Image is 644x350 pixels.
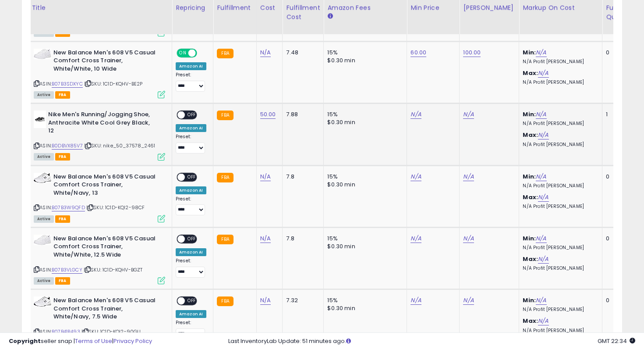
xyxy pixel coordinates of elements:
[538,317,548,325] a: N/A
[9,337,41,345] strong: Copyright
[410,172,421,181] a: N/A
[327,118,400,126] div: $0.30 min
[34,173,165,221] div: ASIN:
[84,266,143,273] span: | SKU: 1C1D-KQHV-BGZT
[523,307,595,313] p: N/A Profit [PERSON_NAME]
[34,173,51,183] img: 41X6IsgSFIL._SL40_.jpg
[176,196,206,216] div: Preset:
[176,62,206,70] div: Amazon AI
[410,110,421,119] a: N/A
[176,186,206,194] div: Amazon AI
[523,183,595,189] p: N/A Profit [PERSON_NAME]
[536,172,546,181] a: N/A
[52,204,85,211] a: B07B3W9QFD
[538,131,548,139] a: N/A
[606,49,633,57] div: 0
[463,234,474,243] a: N/A
[34,277,54,285] span: All listings currently available for purchase on Amazon
[598,337,635,345] span: 2025-09-9 22:34 GMT
[463,172,474,181] a: N/A
[523,48,536,57] b: Min:
[34,153,54,161] span: All listings currently available for purchase on Amazon
[327,57,400,64] div: $0.30 min
[177,49,188,57] span: ON
[55,91,70,99] span: FBA
[176,320,206,339] div: Preset:
[217,296,233,306] small: FBA
[523,234,536,243] b: Min:
[286,296,317,304] div: 7.32
[538,255,548,264] a: N/A
[217,49,233,58] small: FBA
[523,110,536,118] b: Min:
[34,296,51,307] img: 41X6IsgSFIL._SL40_.jpg
[410,234,421,243] a: N/A
[34,111,46,128] img: 21QAtaWDp7L._SL40_.jpg
[538,193,548,202] a: N/A
[606,235,633,243] div: 0
[523,265,595,271] p: N/A Profit [PERSON_NAME]
[260,110,276,119] a: 50.00
[9,337,152,346] div: seller snap | |
[523,79,595,86] p: N/A Profit [PERSON_NAME]
[523,69,538,77] b: Max:
[52,80,83,88] a: B07B3SDXYC
[523,59,595,65] p: N/A Profit [PERSON_NAME]
[523,131,538,139] b: Max:
[34,91,54,99] span: All listings currently available for purchase on Amazon
[34,235,51,245] img: 31SoKXpbDQL._SL40_.jpg
[185,297,199,305] span: OFF
[410,48,426,57] a: 60.00
[176,3,209,12] div: Repricing
[523,317,538,325] b: Max:
[606,3,636,21] div: Fulfillable Quantity
[86,204,145,211] span: | SKU: 1C1D-KQI2-98CF
[523,3,598,12] div: Markup on Cost
[327,304,400,312] div: $0.30 min
[185,235,199,243] span: OFF
[327,12,333,20] small: Amazon Fees.
[75,337,112,345] a: Terms of Use
[463,48,481,57] a: 100.00
[53,173,160,200] b: New Balance Men's 608 V5 Casual Comfort Cross Trainer, White/Navy, 13
[260,296,271,305] a: N/A
[286,111,317,118] div: 7.88
[176,72,206,92] div: Preset:
[176,248,206,256] div: Amazon AI
[523,204,595,210] p: N/A Profit [PERSON_NAME]
[52,266,82,274] a: B07B3VLGCY
[34,49,165,97] div: ASIN:
[53,235,160,261] b: New Balance Men's 608 V5 Casual Comfort Cross Trainer, White/White, 12.5 Wide
[327,111,400,118] div: 15%
[327,181,400,189] div: $0.30 min
[327,173,400,181] div: 15%
[327,296,400,304] div: 15%
[286,49,317,57] div: 7.48
[606,111,633,118] div: 1
[327,235,400,243] div: 15%
[606,296,633,304] div: 0
[260,172,271,181] a: N/A
[32,3,168,12] div: Title
[34,111,165,159] div: ASIN:
[536,48,546,57] a: N/A
[217,3,252,12] div: Fulfillment
[196,49,210,57] span: OFF
[536,296,546,305] a: N/A
[34,235,165,283] div: ASIN:
[410,3,456,12] div: Min Price
[327,243,400,250] div: $0.30 min
[463,110,474,119] a: N/A
[523,245,595,251] p: N/A Profit [PERSON_NAME]
[327,49,400,57] div: 15%
[84,142,155,149] span: | SKU: nike_50_37578_2461
[286,173,317,181] div: 7.8
[260,234,271,243] a: N/A
[217,111,233,120] small: FBA
[523,121,595,127] p: N/A Profit [PERSON_NAME]
[606,173,633,181] div: 0
[523,193,538,201] b: Max:
[523,172,536,181] b: Min:
[55,277,70,285] span: FBA
[260,3,279,12] div: Cost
